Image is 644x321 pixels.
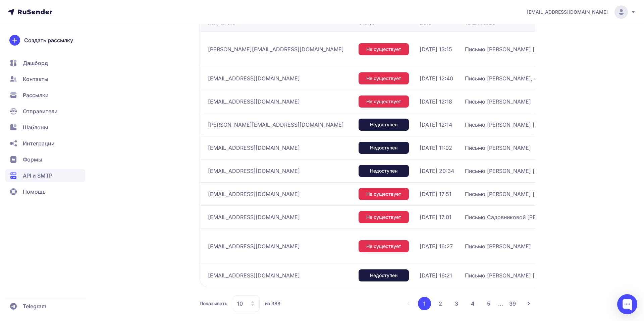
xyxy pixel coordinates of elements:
span: Рассылки [23,91,49,99]
span: Не существует [366,243,401,250]
span: Не существует [366,191,401,197]
span: Письмо [PERSON_NAME] [465,98,531,106]
span: Письмо [PERSON_NAME] [PERSON_NAME] [465,190,577,198]
span: из 388 [265,300,280,307]
span: ... [498,300,503,307]
span: Не существует [366,214,401,220]
span: Недоступен [370,272,397,279]
button: 3 [450,297,463,310]
span: API и SMTP [23,172,52,180]
button: 2 [434,297,447,310]
span: Помощь [23,188,46,196]
span: [DATE] 12:40 [420,74,453,82]
span: 10 [237,300,243,308]
span: [PERSON_NAME][EMAIL_ADDRESS][DOMAIN_NAME] [208,121,344,129]
span: Письмо [PERSON_NAME] [465,242,531,250]
span: [EMAIL_ADDRESS][DOMAIN_NAME] [208,190,300,198]
span: Недоступен [370,121,397,128]
span: Письмо [PERSON_NAME] [PERSON_NAME] [465,271,577,279]
span: [DATE] 16:27 [420,242,453,250]
button: 4 [466,297,479,310]
span: [DATE] 11:02 [420,144,452,152]
span: Недоступен [370,168,397,174]
span: [DATE] 12:14 [420,121,452,129]
span: [EMAIL_ADDRESS][DOMAIN_NAME] [208,242,300,250]
span: Письмо [PERSON_NAME] [PERSON_NAME] [465,121,577,129]
span: [DATE] 20:34 [420,167,454,175]
span: [EMAIL_ADDRESS][DOMAIN_NAME] [208,213,300,221]
span: Дашборд [23,59,48,67]
span: Не существует [366,75,401,82]
span: Письмо [PERSON_NAME] [465,144,531,152]
span: Письмо [PERSON_NAME] [PERSON_NAME] [465,167,577,175]
span: [EMAIL_ADDRESS][DOMAIN_NAME] [208,98,300,106]
span: [EMAIL_ADDRESS][DOMAIN_NAME] [208,167,300,175]
span: [EMAIL_ADDRESS][DOMAIN_NAME] [208,144,300,152]
span: [DATE] 16:21 [420,271,452,279]
span: [EMAIL_ADDRESS][DOMAIN_NAME] [208,74,300,82]
span: [DATE] 17:01 [420,213,451,221]
span: Telegram [23,302,46,310]
span: Недоступен [370,144,397,151]
span: [DATE] 13:15 [420,45,452,53]
span: [PERSON_NAME][EMAIL_ADDRESS][DOMAIN_NAME] [208,45,344,53]
span: Не существует [366,46,401,53]
span: Показывать [200,300,227,307]
span: [EMAIL_ADDRESS][DOMAIN_NAME] [208,271,300,279]
span: Не существует [366,98,401,105]
span: [DATE] 12:18 [420,98,452,106]
button: 5 [482,297,495,310]
button: 39 [506,297,519,310]
span: Отправители [23,107,58,115]
a: Telegram [5,300,85,313]
button: 1 [418,297,431,310]
span: Интеграции [23,139,55,147]
span: Шаблоны [23,123,48,131]
span: [EMAIL_ADDRESS][DOMAIN_NAME] [527,9,608,15]
span: Контакты [23,75,48,83]
span: Создать рассылку [24,36,73,44]
span: [DATE] 17:51 [420,190,451,198]
span: Письмо [PERSON_NAME] [PERSON_NAME] [465,45,577,53]
span: Письмо [PERSON_NAME], об Ивлевой Анне, Копейск (о помощи в рамках остатка) [465,74,633,82]
span: Формы [23,155,42,164]
span: Письмо Садовниковой [PERSON_NAME] [465,213,571,221]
